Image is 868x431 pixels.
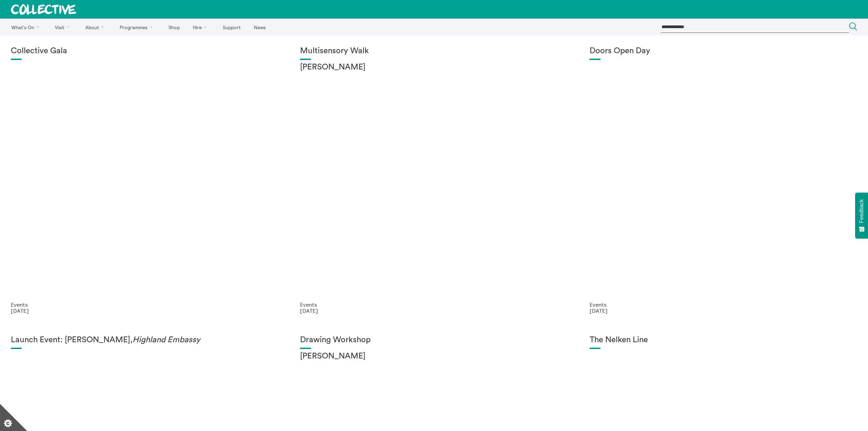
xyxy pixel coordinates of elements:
[590,46,857,56] h1: Doors Open Day
[300,63,568,72] h2: [PERSON_NAME]
[217,19,246,36] a: Support
[590,335,857,345] h1: The Nelken Line
[187,19,216,36] a: Hire
[579,36,868,325] a: Sally Jubb Doors Open Day Events [DATE]
[248,19,272,36] a: News
[300,308,568,314] p: [DATE]
[11,335,278,345] h1: Launch Event: [PERSON_NAME],
[855,192,868,239] button: Feedback - Show survey
[300,302,568,308] p: Events
[114,19,161,36] a: Programmes
[590,302,857,308] p: Events
[11,308,278,314] p: [DATE]
[590,308,857,314] p: [DATE]
[11,46,278,56] h1: Collective Gala
[300,352,568,361] h2: [PERSON_NAME]
[300,46,568,56] h1: Multisensory Walk
[859,199,865,223] span: Feedback
[162,19,185,36] a: Shop
[11,302,278,308] p: Events
[133,336,200,344] em: Highland Embassy
[79,19,113,36] a: About
[5,19,48,36] a: What's On
[49,19,78,36] a: Visit
[300,335,568,345] h1: Drawing Workshop
[289,36,578,325] a: Museum Art Walk Multisensory Walk [PERSON_NAME] Events [DATE]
